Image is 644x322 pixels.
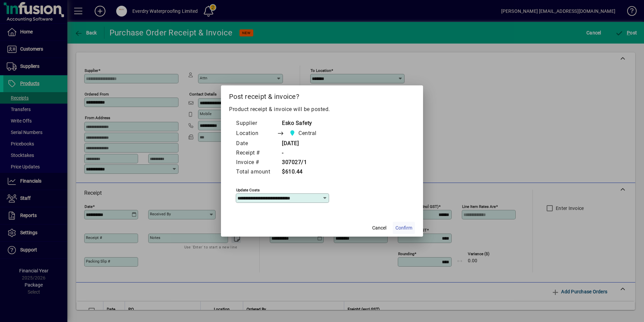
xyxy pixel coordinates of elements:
mat-label: Update costs [236,188,260,192]
td: - [277,149,329,158]
button: Confirm [393,222,415,234]
span: Central [287,129,319,138]
td: 307027/1 [277,158,329,167]
td: Location [236,128,277,139]
td: Total amount [236,167,277,177]
span: Confirm [395,224,412,232]
td: Date [236,139,277,149]
td: Supplier [236,119,277,128]
span: Cancel [372,224,386,232]
p: Product receipt & invoice will be posted. [229,105,415,113]
td: [DATE] [277,139,329,149]
span: Central [298,129,317,137]
td: Invoice # [236,158,277,167]
button: Cancel [368,222,390,234]
td: Receipt # [236,149,277,158]
h2: Post receipt & invoice? [221,85,423,105]
td: $610.44 [277,167,329,177]
td: Esko Safety [277,119,329,128]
